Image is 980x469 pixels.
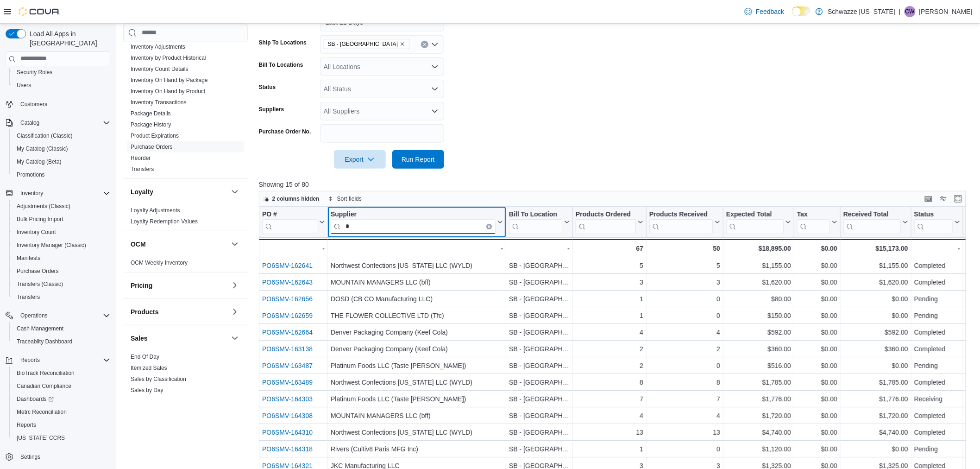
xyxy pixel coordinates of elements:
a: Canadian Compliance [13,380,75,392]
a: Inventory Count [13,227,60,238]
a: Traceabilty Dashboard [13,336,76,347]
span: Inventory [20,190,43,197]
span: Loyalty Adjustments [131,206,180,214]
span: Loyalty Redemption Values [131,217,198,225]
img: Cova [19,7,60,16]
button: Loyalty [229,186,240,197]
button: Export [334,150,386,169]
div: 4 [649,327,720,338]
span: Classification (Classic) [17,132,73,139]
button: Transfers [9,291,114,304]
input: Dark Mode [792,6,811,16]
a: Dashboards [13,393,57,405]
a: Inventory Transactions [131,99,187,105]
button: Bulk Pricing Import [9,213,114,226]
a: PO6SMV-162656 [262,295,313,303]
div: 3 [576,277,643,288]
span: Inventory Count Details [131,65,188,72]
span: Manifests [17,254,40,262]
button: Catalog [2,116,114,129]
span: Purchase Orders [13,266,110,277]
span: Reports [17,421,36,429]
a: Transfers [131,165,154,172]
div: $15,173.00 [843,243,908,254]
span: OCM Weekly Inventory [131,259,188,266]
button: Canadian Compliance [9,380,114,393]
a: PO6SMV-162643 [262,279,313,286]
button: Metrc Reconciliation [9,406,114,418]
span: Operations [17,310,110,321]
div: DOSD (CB CO Manufacturing LLC) [331,293,503,304]
div: Completed [914,343,960,355]
a: Purchase Orders [13,266,63,277]
p: [PERSON_NAME] [919,6,973,17]
span: Inventory Manager (Classic) [17,241,86,249]
div: Bill To Location [509,210,562,234]
div: $150.00 [726,310,791,321]
button: Transfers (Classic) [9,278,114,291]
span: Transfers (Classic) [17,280,63,288]
div: Supplier [331,210,496,219]
button: Reports [2,354,114,367]
div: Loyalty [123,204,248,230]
button: Open list of options [431,41,439,48]
button: Run Report [392,150,444,169]
a: PO6SMV-164303 [262,395,313,403]
a: Transfers [13,292,44,303]
button: Adjustments (Classic) [9,200,114,213]
span: Catalog [17,117,110,128]
button: BioTrack Reconciliation [9,367,114,380]
span: Inventory Count [13,227,110,238]
span: Inventory [17,188,110,199]
label: Suppliers [259,106,284,113]
button: Clear input [486,223,492,229]
a: My Catalog (Beta) [13,156,65,167]
a: Promotions [13,169,49,180]
span: Bulk Pricing Import [17,215,63,223]
button: Sales [131,333,227,342]
span: Settings [17,451,110,463]
div: PO # URL [262,210,317,234]
span: Reorder [131,154,151,161]
a: BioTrack Reconciliation [13,368,78,379]
label: Purchase Order No. [259,128,311,135]
label: Bill To Locations [259,61,303,69]
div: Completed [914,327,960,338]
span: Operations [20,312,48,319]
span: CW [905,6,915,17]
span: Cash Management [17,325,63,332]
h3: Loyalty [131,187,153,196]
h3: OCM [131,239,146,248]
div: 1 [576,310,643,321]
span: Users [13,80,110,91]
div: $1,155.00 [843,260,908,271]
div: Supplier [331,210,496,234]
button: Traceabilty Dashboard [9,335,114,348]
div: Courtney Webb [905,6,916,17]
a: Dashboards [9,393,114,406]
button: Loyalty [131,187,227,196]
span: Inventory Count [17,228,56,236]
div: $80.00 [726,293,791,304]
a: Package Details [131,110,171,116]
h3: Products [131,307,159,316]
div: $1,155.00 [726,260,791,271]
p: Showing 15 of 80 [259,180,974,189]
h3: Pricing [131,280,152,290]
span: Reports [13,419,110,431]
div: 3 [649,277,720,288]
div: MOUNTAIN MANAGERS LLC (bff) [331,277,503,288]
a: Inventory Manager (Classic) [13,240,90,251]
div: 0 [649,293,720,304]
button: Display options [938,193,949,204]
button: Products Received [649,210,720,234]
span: Transfers [131,165,154,172]
div: $0.00 [797,343,837,355]
div: Products Ordered [576,210,636,234]
button: Catalog [17,117,43,128]
a: Bulk Pricing Import [13,214,67,225]
span: Washington CCRS [13,432,110,444]
button: Pricing [131,280,227,290]
div: Completed [914,260,960,271]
